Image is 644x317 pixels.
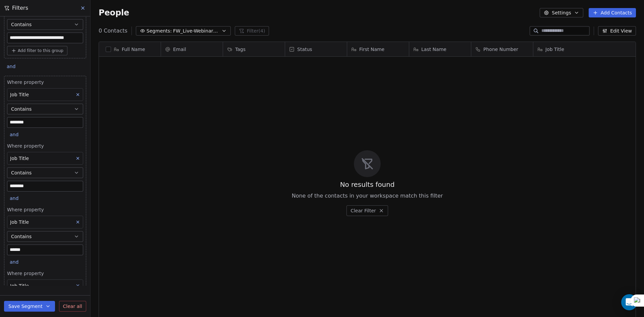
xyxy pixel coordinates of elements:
div: Tags [223,42,285,56]
div: Last Name [409,42,471,56]
span: No results found [340,180,395,189]
span: Status [297,46,312,53]
span: First Name [359,46,384,53]
div: grid [99,57,161,305]
div: Email [161,42,223,56]
div: Status [285,42,347,56]
span: None of the contacts in your workspace match this filter [292,192,443,200]
div: Open Intercom Messenger [621,294,637,310]
span: 0 Contacts [99,27,127,35]
div: Full Name [99,42,161,56]
div: Phone Number [471,42,533,56]
span: Phone Number [483,46,518,53]
span: Segments: [147,28,172,35]
button: Settings [540,8,583,17]
span: Email [173,46,186,53]
div: First Name [347,42,409,56]
button: Add Contacts [589,8,636,17]
button: Edit View [598,26,636,36]
span: Last Name [421,46,446,53]
span: Tags [235,46,246,53]
span: Full Name [122,46,145,53]
button: Clear Filter [346,205,388,216]
span: People [99,8,129,18]
button: Filter(4) [235,26,269,36]
span: FW_Live-Webinar_EU_28thAugust'25 [173,28,220,35]
span: Job Title [545,46,564,53]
